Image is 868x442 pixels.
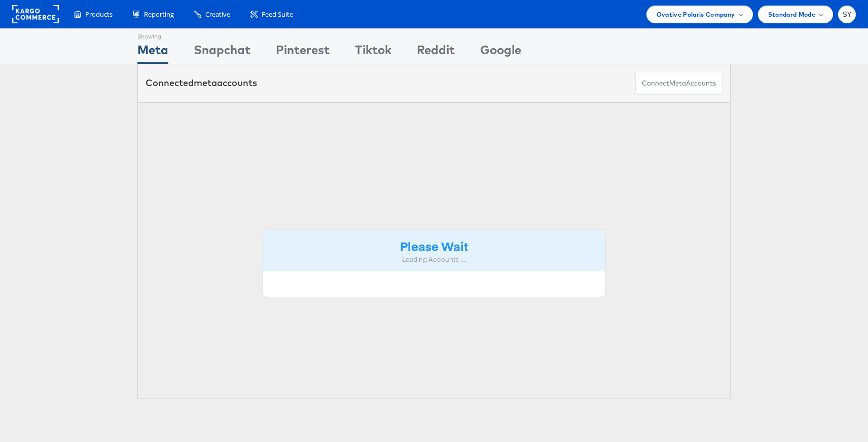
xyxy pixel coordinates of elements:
div: Meta [137,41,168,64]
div: Tiktok [355,41,391,64]
span: meta [669,78,686,88]
div: Showing [137,29,168,41]
strong: Please Wait [400,237,468,254]
span: Products [85,10,113,19]
div: Reddit [417,41,455,64]
div: Pinterest [276,41,330,64]
span: meta [194,77,217,89]
span: Creative [205,10,230,19]
span: Ovative Polaris Company [657,9,735,20]
div: Snapchat [194,41,250,64]
div: Google [480,41,521,64]
span: Reporting [144,10,174,19]
span: Standard Mode [768,9,815,20]
div: Connected accounts [146,76,257,90]
button: ConnectmetaAccounts [635,72,722,95]
span: Feed Suite [262,10,293,19]
div: Loading Accounts .... [270,255,598,264]
span: SY [843,11,852,18]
